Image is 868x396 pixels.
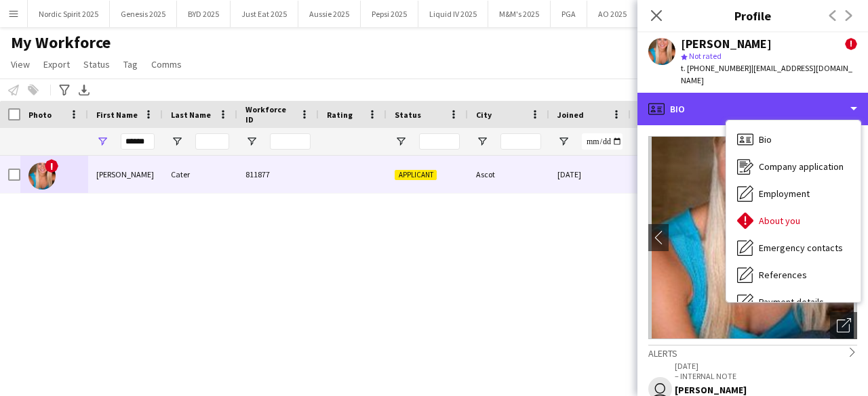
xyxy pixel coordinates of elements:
p: – INTERNAL NOTE [675,371,857,381]
button: M&M's 2025 [488,1,551,27]
span: Bio [759,133,772,146]
p: [DATE] [675,361,857,371]
app-action-btn: Export XLSX [76,82,92,98]
input: City Filter Input [500,133,541,150]
div: 811877 [237,156,319,193]
span: Rating [327,110,353,120]
span: Tag [123,58,138,70]
a: Comms [146,56,187,73]
button: Liquid IV 2025 [418,1,488,27]
div: Cater [163,156,237,193]
div: Ascot [468,156,549,193]
a: View [5,56,35,73]
input: Workforce ID Filter Input [270,133,311,150]
div: Alerts [648,345,857,359]
a: Status [78,56,115,73]
span: Workforce ID [245,104,294,125]
span: My Workforce [11,32,111,53]
button: AO 2025 [587,1,638,27]
span: Last Name [171,110,211,120]
span: City [476,110,492,120]
button: Open Filter Menu [171,135,183,148]
div: [PERSON_NAME] [675,384,857,396]
button: Nordic Spirit 2025 [28,1,110,27]
span: View [11,58,30,70]
button: BYD 2025 [177,1,231,27]
button: PGA [551,1,587,27]
span: About you [759,215,800,227]
span: Payment details [759,296,824,308]
div: Employment [726,180,861,207]
button: Open Filter Menu [245,135,258,148]
span: Joined [557,110,584,120]
input: Status Filter Input [419,133,460,150]
span: ! [45,159,58,173]
span: First Name [96,110,138,120]
div: [PERSON_NAME] [681,38,772,50]
a: Tag [118,56,143,73]
div: Payment details [726,288,861,315]
div: Bio [637,93,868,125]
button: Open Filter Menu [395,135,407,148]
input: Joined Filter Input [582,133,623,150]
span: t. [PHONE_NUMBER] [681,63,751,73]
span: ! [845,38,857,50]
span: Employment [759,188,810,200]
app-action-btn: Advanced filters [56,82,73,98]
span: Applicant [395,170,437,180]
div: [PERSON_NAME] [88,156,163,193]
input: First Name Filter Input [121,133,155,150]
div: References [726,261,861,288]
button: Open Filter Menu [557,135,570,148]
span: Status [83,58,110,70]
span: Comms [151,58,182,70]
span: Not rated [689,51,722,61]
button: Aussie 2025 [298,1,361,27]
div: Bio [726,126,861,153]
button: Pepsi 2025 [361,1,418,27]
a: Export [38,56,75,73]
span: Export [43,58,70,70]
button: Just Eat 2025 [231,1,298,27]
img: Crew avatar or photo [648,136,857,339]
div: Open photos pop-in [830,312,857,339]
button: Genesis 2025 [110,1,177,27]
div: [DATE] [549,156,631,193]
button: Open Filter Menu [96,135,108,148]
div: Company application [726,153,861,180]
span: | [EMAIL_ADDRESS][DOMAIN_NAME] [681,63,852,85]
span: Company application [759,160,844,173]
div: About you [726,207,861,234]
button: Open Filter Menu [476,135,488,148]
img: Leslie A Cater [28,162,56,190]
span: Status [395,110,421,120]
div: Emergency contacts [726,234,861,261]
input: Last Name Filter Input [195,133,229,150]
span: Photo [28,110,52,120]
span: References [759,269,807,281]
span: Emergency contacts [759,242,843,254]
h3: Profile [637,7,868,24]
